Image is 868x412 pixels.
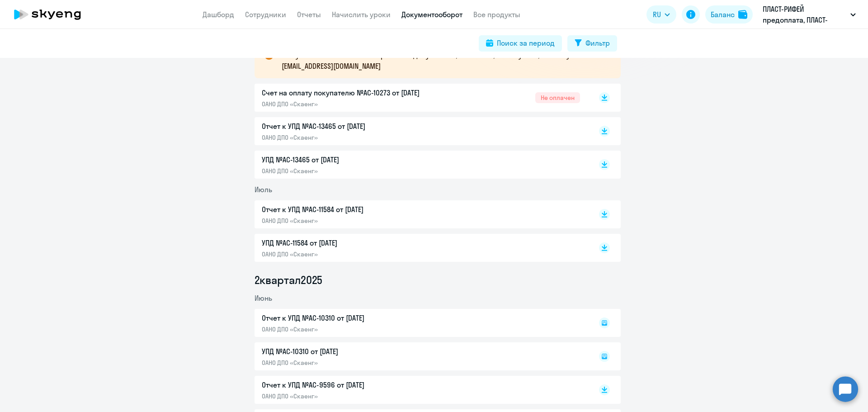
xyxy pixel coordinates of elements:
[262,237,452,248] p: УПД №AC-11584 от [DATE]
[203,10,234,19] a: Дашборд
[401,10,462,19] a: Документооборот
[497,38,555,48] div: Поиск за период
[758,4,860,25] button: ПЛАСТ-РИФЕЙ предоплата, ПЛАСТ-РИФЕЙ, ООО
[262,87,580,108] a: Счет на оплату покупателю №AC-10273 от [DATE]ОАНО ДПО «Скаенг»Не оплачен
[567,35,617,52] button: Фильтр
[763,4,847,25] p: ПЛАСТ-РИФЕЙ предоплата, ПЛАСТ-РИФЕЙ, ООО
[535,92,580,103] span: Не оплачен
[262,154,452,165] p: УПД №AC-13465 от [DATE]
[262,392,452,400] p: ОАНО ДПО «Скаенг»
[262,250,452,258] p: ОАНО ДПО «Скаенг»
[282,50,604,71] p: В случае возникновения вопросов по документам, напишите, пожалуйста, на почту [EMAIL_ADDRESS][DOM...
[711,9,735,20] div: Баланс
[646,5,676,24] button: RU
[262,154,580,175] a: УПД №AC-13465 от [DATE]ОАНО ДПО «Скаенг»
[262,237,580,258] a: УПД №AC-11584 от [DATE]ОАНО ДПО «Скаенг»
[332,10,391,19] a: Начислить уроки
[473,10,520,19] a: Все продукты
[262,379,580,400] a: Отчет к УПД №AC-9596 от [DATE]ОАНО ДПО «Скаенг»
[255,185,272,194] span: Июль
[705,5,753,24] button: Балансbalance
[738,10,747,19] img: balance
[262,379,452,390] p: Отчет к УПД №AC-9596 от [DATE]
[262,121,452,132] p: Отчет к УПД №AC-13465 от [DATE]
[255,273,621,287] li: 2 квартал 2025
[297,10,321,19] a: Отчеты
[262,100,452,108] p: ОАНО ДПО «Скаенг»
[262,204,452,215] p: Отчет к УПД №AC-11584 от [DATE]
[262,121,580,142] a: Отчет к УПД №AC-13465 от [DATE]ОАНО ДПО «Скаенг»
[585,38,610,48] div: Фильтр
[653,9,661,20] span: RU
[262,167,452,175] p: ОАНО ДПО «Скаенг»
[262,133,452,142] p: ОАНО ДПО «Скаенг»
[262,217,452,225] p: ОАНО ДПО «Скаенг»
[255,294,272,303] span: Июнь
[262,87,452,98] p: Счет на оплату покупателю №AC-10273 от [DATE]
[245,10,286,19] a: Сотрудники
[262,204,580,225] a: Отчет к УПД №AC-11584 от [DATE]ОАНО ДПО «Скаенг»
[479,35,562,52] button: Поиск за период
